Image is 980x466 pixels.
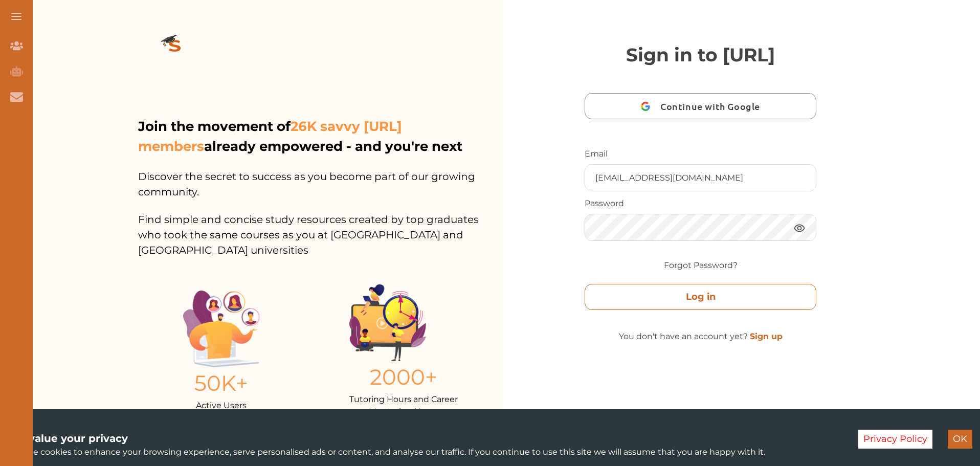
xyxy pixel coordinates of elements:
input: Enter your username or email [585,165,816,191]
button: Continue with Google [585,93,816,119]
button: Decline cookies [858,430,932,449]
p: 50K+ [183,367,260,400]
img: Group%201403.ccdcecb8.png [349,284,426,361]
img: logo [138,18,212,76]
p: You don't have an account yet? [585,330,816,343]
div: We use cookies to enhance your browsing experience, serve personalised ads or content, and analys... [8,431,843,458]
p: Discover the secret to success as you become part of our growing community. [138,157,503,199]
a: Forgot Password? [664,259,738,272]
a: Sign up [750,331,783,341]
p: Join the movement of already empowered - and you're next [138,117,501,157]
p: Find simple and concise study resources created by top graduates who took the same courses as you... [138,199,503,258]
p: Tutoring Hours and Career Mentoring Hours Delivered [349,393,458,430]
img: Illustration.25158f3c.png [183,291,260,367]
p: 2000+ [349,361,458,393]
span: Continue with Google [660,94,765,118]
p: Email [585,148,816,160]
img: eye.3286bcf0.webp [793,221,806,234]
p: Password [585,197,816,210]
p: Active Users in [DATE] [183,400,260,424]
button: Accept cookies [948,430,972,449]
button: Log in [585,284,816,310]
p: Sign in to [URL] [585,41,816,69]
